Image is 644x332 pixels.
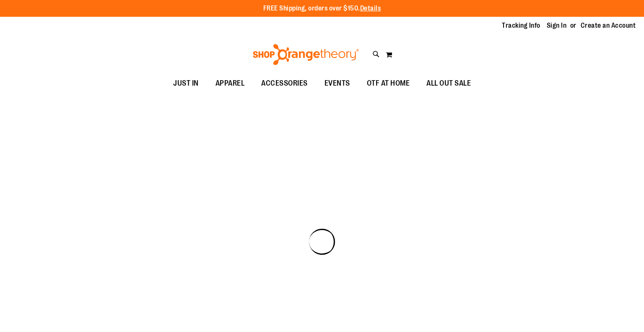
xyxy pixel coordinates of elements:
a: JUST IN [165,74,207,93]
span: EVENTS [325,74,350,93]
span: APPAREL [216,74,245,93]
a: Sign In [547,21,567,30]
span: ACCESSORIES [261,74,308,93]
a: OTF AT HOME [358,74,418,93]
a: Create an Account [581,21,636,30]
a: ACCESSORIES [253,74,316,93]
span: JUST IN [173,74,199,93]
span: OTF AT HOME [367,74,410,93]
a: EVENTS [316,74,358,93]
a: Tracking Info [502,21,540,30]
p: FREE Shipping, orders over $150. [263,4,381,13]
img: Shop Orangetheory [252,44,360,65]
a: Details [360,5,381,12]
a: APPAREL [207,74,253,93]
a: ALL OUT SALE [418,74,479,93]
span: ALL OUT SALE [426,74,471,93]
